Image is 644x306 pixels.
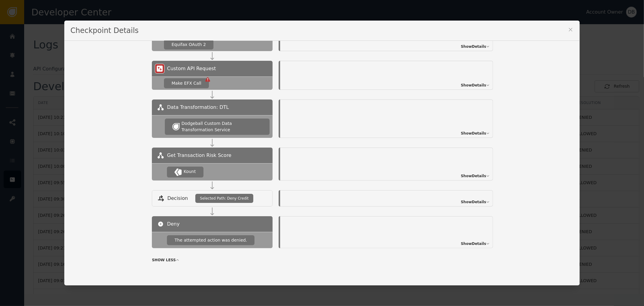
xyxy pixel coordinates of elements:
[171,41,206,48] div: Equifax OAuth 2
[461,44,486,49] span: Show Details
[167,195,188,202] span: Decision
[152,257,176,263] span: SHOW LESS
[167,235,255,245] div: The attempted action was denied.
[167,152,231,159] span: Get Transaction Risk Score
[461,83,486,88] span: Show Details
[167,65,216,72] span: Custom API Request
[461,131,486,136] span: Show Details
[64,21,579,41] div: Checkpoint Details
[167,104,229,111] span: Data Transformation: DTL
[171,80,201,86] div: Make EFX Call
[200,196,248,201] span: Selected Path: Deny Credit
[181,120,262,133] div: Dodgeball Custom Data Transformation Service
[184,168,196,175] div: Kount
[167,220,180,228] span: Deny
[461,173,486,179] span: Show Details
[461,241,486,246] span: Show Details
[461,199,486,205] span: Show Details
